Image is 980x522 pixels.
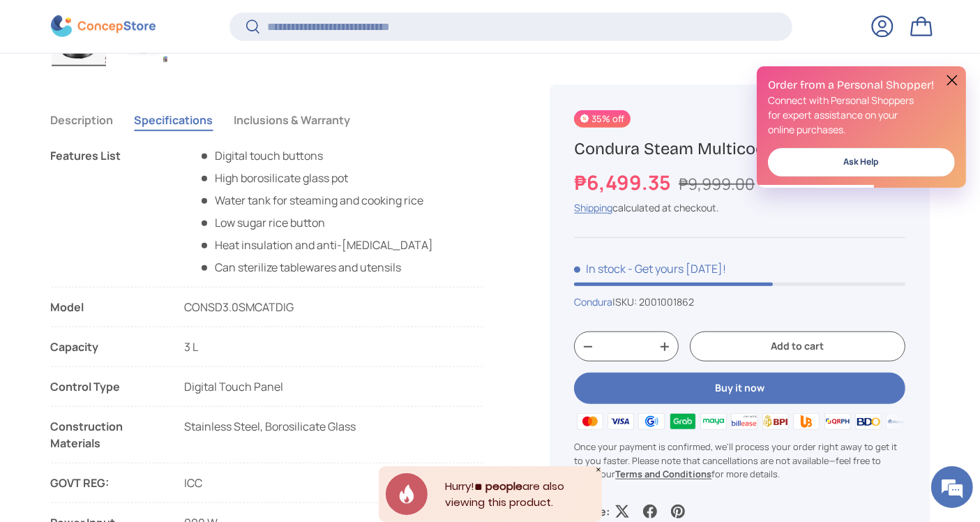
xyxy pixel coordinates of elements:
[199,192,434,209] li: Water tank for steaming and cooking rice
[768,148,955,177] a: Ask Help
[234,104,351,136] button: Inclusions & Warranty
[628,260,726,276] p: - Get yours [DATE]!
[574,440,905,481] p: Once your payment is confirmed, we'll process your order right away to get it to you faster. Plea...
[853,410,884,431] img: bdo
[612,294,694,308] span: |
[185,379,284,394] span: Digital Touch Panel
[729,410,760,431] img: billease
[51,147,163,276] div: Features List
[73,78,234,96] div: Chat with us now
[667,410,698,431] img: grabpay
[615,294,637,308] span: SKU:
[595,466,602,473] div: Close
[229,7,262,40] div: Minimize live chat window
[199,259,434,276] li: Can sterilize tablewares and utensils
[615,467,711,479] a: Terms and Conditions
[51,15,156,37] img: ConcepStore
[51,418,163,452] div: Construction Materials
[636,410,667,431] img: gcash
[185,339,199,355] span: 3 L
[760,410,791,431] img: bpi
[574,410,605,431] img: master
[574,260,626,276] span: In stock
[51,475,163,491] strong: GOVT REG:
[679,173,755,195] s: ₱9,999.00
[574,372,905,403] button: Buy it now
[51,104,114,136] button: Description
[574,137,905,159] h1: Condura Steam Multicooker
[698,410,729,431] img: maya
[51,475,483,491] li: ICC
[639,294,694,308] span: 2001001862
[199,237,434,253] li: Heat insulation and anti-[MEDICAL_DATA]
[574,294,612,308] a: Condura
[185,299,294,315] span: CONSD3.0SMCATDIG
[81,166,193,307] span: We're online!
[185,419,356,434] span: Stainless Steel, Borosilicate Glass
[574,169,674,195] strong: ₱6,499.35
[768,77,955,93] h2: Order from a Personal Shopper!
[574,110,630,127] span: 35% off
[605,410,636,431] img: visa
[199,214,434,231] li: Low sugar rice button
[199,147,434,164] li: Digital touch buttons
[7,362,266,411] textarea: Type your message and hit 'Enter'
[822,410,852,431] img: qrph
[791,410,822,431] img: ubp
[690,331,905,361] button: Add to cart
[574,200,612,214] a: Shipping
[51,299,163,315] div: Model
[135,104,213,136] button: Specifications
[51,338,163,355] div: Capacity
[884,410,914,431] img: metrobank
[51,378,163,395] div: Control Type
[768,93,955,137] p: Connect with Personal Shoppers for expert assistance on your online purchases.
[199,170,434,186] li: High borosilicate glass pot
[574,200,905,214] div: calculated at checkout.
